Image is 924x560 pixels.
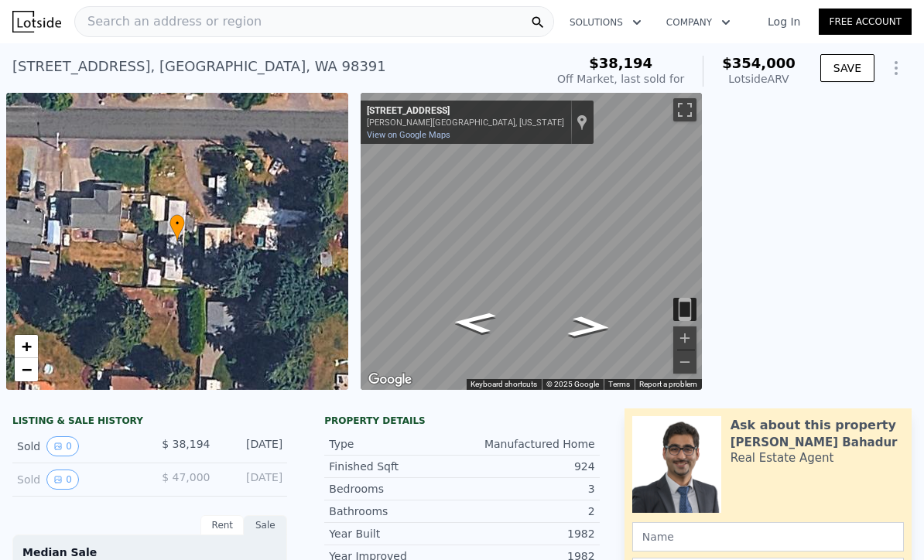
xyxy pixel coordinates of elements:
button: View historical data [46,436,79,456]
div: Sale [244,515,287,535]
span: − [22,360,32,379]
div: [STREET_ADDRESS] [367,105,564,118]
div: Manufactured Home [462,436,595,452]
div: 2 [462,504,595,519]
div: 1982 [462,526,595,541]
button: SAVE [820,54,874,82]
div: Lotside ARV [722,71,796,87]
a: Free Account [819,9,912,35]
button: Show Options [881,53,912,84]
div: 924 [462,459,595,474]
span: Search an address or region [75,12,262,31]
div: Year Built [329,526,462,541]
img: Google [364,370,416,390]
path: Go West, 108th St E [549,311,629,343]
div: Map [361,93,703,390]
a: Report a problem [639,380,697,388]
div: Real Estate Agent [731,450,834,466]
div: Ask about this property [731,416,896,435]
a: Show location on map [577,114,587,131]
a: Log In [749,14,819,29]
div: Sold [17,436,138,456]
div: Street View [361,93,703,390]
div: Sold [17,470,138,490]
span: $ 47,000 [162,471,210,483]
div: Bathrooms [329,504,462,519]
a: Zoom out [15,358,38,381]
div: Property details [324,415,599,427]
div: Type [329,436,462,452]
span: • [169,217,185,230]
div: Median Sale [22,545,277,560]
span: $38,194 [589,55,652,71]
button: Company [654,9,743,36]
img: Lotside [12,11,61,32]
button: Zoom out [673,350,696,374]
button: Zoom in [673,326,696,350]
div: [PERSON_NAME][GEOGRAPHIC_DATA], [US_STATE] [367,118,564,128]
span: $ 38,194 [162,438,210,450]
button: Toggle fullscreen view [673,98,696,121]
div: LISTING & SALE HISTORY [12,415,287,430]
a: Zoom in [15,335,38,358]
div: Off Market, last sold for [557,71,684,87]
input: Name [632,522,904,551]
div: [STREET_ADDRESS] , [GEOGRAPHIC_DATA] , WA 98391 [12,56,386,77]
div: [DATE] [222,436,282,456]
a: View on Google Maps [367,130,450,140]
a: Terms (opens in new tab) [608,380,630,388]
div: Rent [200,515,244,535]
button: View historical data [46,470,79,490]
span: $354,000 [722,55,796,71]
span: © 2025 Google [546,380,599,388]
button: Keyboard shortcuts [471,379,537,390]
div: • [169,214,185,241]
path: Go East, 108th St E [433,307,513,339]
div: [PERSON_NAME] Bahadur [731,435,898,450]
div: 3 [462,481,595,497]
button: Solutions [557,9,654,36]
a: Open this area in Google Maps (opens a new window) [364,370,416,390]
div: Bedrooms [329,481,462,497]
div: Finished Sqft [329,459,462,474]
span: + [22,336,32,356]
button: Toggle motion tracking [673,298,696,321]
div: [DATE] [222,470,282,490]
